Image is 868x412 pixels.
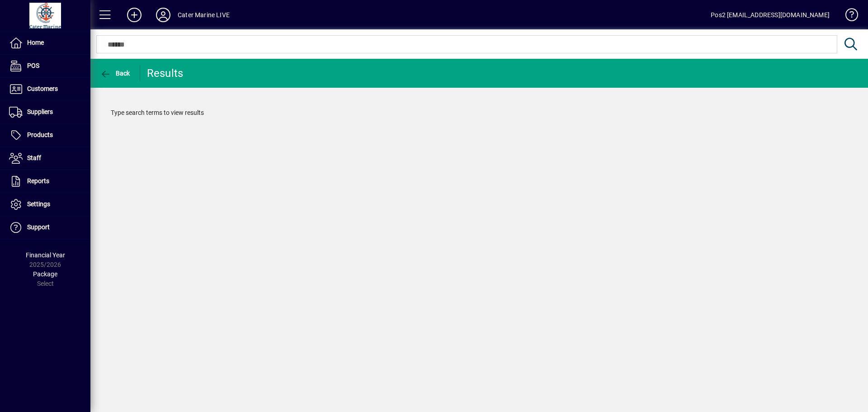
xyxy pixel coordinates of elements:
[5,216,90,239] a: Support
[178,8,230,22] div: Cater Marine LIVE
[33,270,57,278] span: Package
[5,124,90,147] a: Products
[90,65,140,81] app-page-header-button: Back
[149,7,178,23] button: Profile
[5,78,90,100] a: Customers
[27,223,50,231] span: Support
[5,32,90,54] a: Home
[102,99,857,127] div: Type search terms to view results
[98,65,132,81] button: Back
[120,7,149,23] button: Add
[27,154,41,161] span: Staff
[711,8,830,22] div: Pos2 [EMAIL_ADDRESS][DOMAIN_NAME]
[5,147,90,170] a: Staff
[27,62,39,69] span: POS
[26,251,65,259] span: Financial Year
[5,170,90,193] a: Reports
[5,55,90,77] a: POS
[27,108,53,115] span: Suppliers
[5,101,90,123] a: Suppliers
[27,177,49,185] span: Reports
[839,2,857,31] a: Knowledge Base
[5,193,90,216] a: Settings
[27,39,44,46] span: Home
[27,131,53,138] span: Products
[100,70,130,77] span: Back
[27,85,58,92] span: Customers
[27,200,50,208] span: Settings
[147,66,185,81] div: Results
